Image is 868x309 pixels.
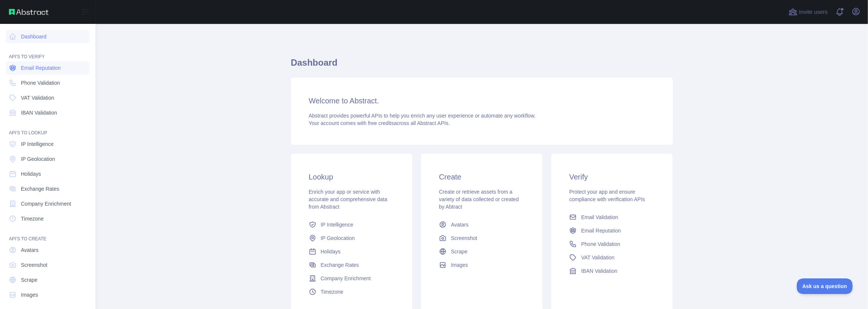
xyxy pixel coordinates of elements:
h3: Welcome to Abstract. [309,96,655,106]
span: Enrich your app or service with accurate and comprehensive data from Abstract [309,189,388,210]
span: VAT Validation [21,94,54,102]
span: Create or retrieve assets from a variety of data collected or created by Abtract [439,189,519,210]
span: Phone Validation [581,240,620,248]
a: Scrape [6,273,90,287]
a: Email Reputation [6,61,90,75]
span: Exchange Rates [321,261,359,269]
span: Company Enrichment [321,275,371,282]
a: Email Reputation [566,224,658,237]
a: Holidays [6,167,90,181]
a: Exchange Rates [306,258,397,272]
h3: Create [439,172,524,182]
a: VAT Validation [566,251,658,264]
a: Dashboard [6,30,90,43]
span: Protect your app and ensure compliance with verification APIs [569,189,645,202]
a: IP Intelligence [306,218,397,231]
span: Images [451,261,468,269]
a: Images [6,288,90,302]
span: Company Enrichment [21,200,71,207]
a: IP Geolocation [6,152,90,166]
a: Screenshot [436,231,527,245]
a: Email Validation [566,210,658,224]
span: VAT Validation [581,254,614,261]
span: Avatars [21,246,38,254]
h3: Lookup [309,172,394,182]
a: Scrape [436,245,527,258]
a: IBAN Validation [566,264,658,278]
div: API'S TO VERIFY [6,45,90,60]
a: Timezone [6,212,90,225]
a: Avatars [6,243,90,257]
a: IBAN Validation [6,106,90,119]
span: Abstract provides powerful APIs to help you enrich any user experience or automate any workflow. [309,113,536,119]
a: Screenshot [6,258,90,272]
span: Timezone [21,215,44,222]
span: Scrape [21,276,37,284]
div: API'S TO LOOKUP [6,121,90,136]
span: Holidays [321,248,341,255]
a: Exchange Rates [6,182,90,196]
h1: Dashboard [291,57,673,75]
a: Company Enrichment [306,272,397,285]
div: API'S TO CREATE [6,227,90,242]
a: VAT Validation [6,91,90,104]
span: IP Intelligence [321,221,354,228]
span: IP Geolocation [21,155,55,163]
span: Invite users [799,8,828,16]
span: Images [21,291,38,299]
span: IBAN Validation [581,267,617,275]
a: IP Intelligence [6,137,90,151]
span: IP Geolocation [321,234,355,242]
span: Email Reputation [21,64,61,72]
a: Avatars [436,218,527,231]
span: Email Reputation [581,227,621,234]
a: Holidays [306,245,397,258]
span: Avatars [451,221,469,228]
span: Email Validation [581,213,618,221]
button: Invite users [787,6,829,18]
span: IBAN Validation [21,109,57,116]
span: Holidays [21,170,41,178]
a: Phone Validation [566,237,658,251]
a: Images [436,258,527,272]
a: Company Enrichment [6,197,90,210]
span: Screenshot [21,261,47,269]
span: Scrape [451,248,467,255]
span: Timezone [321,288,344,296]
span: Exchange Rates [21,185,59,193]
span: Your account comes with across all Abstract APIs. [309,120,450,126]
a: IP Geolocation [306,231,397,245]
span: free credits [368,120,394,126]
a: Phone Validation [6,76,90,90]
img: Abstract API [9,9,48,15]
h3: Verify [569,172,655,182]
span: Screenshot [451,234,477,242]
span: Phone Validation [21,79,60,87]
iframe: Toggle Customer Support [797,278,853,294]
span: IP Intelligence [21,140,54,148]
a: Timezone [306,285,397,299]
